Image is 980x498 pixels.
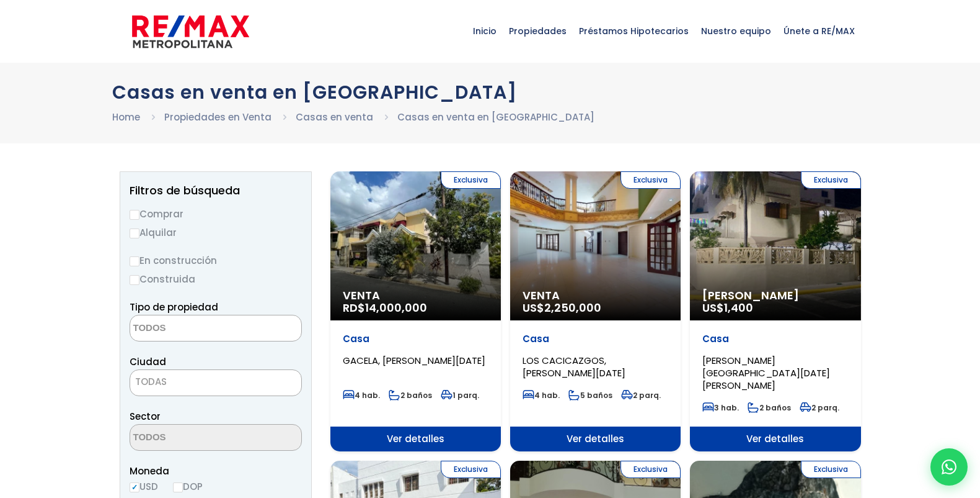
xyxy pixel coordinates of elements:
span: Exclusiva [441,461,501,478]
span: Venta [343,289,488,302]
span: Exclusiva [620,461,681,478]
span: 1 parq. [441,390,479,401]
label: Comprar [130,206,302,222]
input: Construida [130,275,139,285]
label: DOP [173,479,203,494]
label: Construida [130,271,302,287]
span: Ciudad [130,355,166,368]
span: 5 baños [568,390,612,401]
a: Exclusiva Venta RD$14,000,000 Casa GACELA, [PERSON_NAME][DATE] 4 hab. 2 baños 1 parq. Ver detalles [330,171,501,451]
input: Alquilar [130,229,139,238]
span: Tipo de propiedad [130,301,218,314]
a: Exclusiva [PERSON_NAME] US$1,400 Casa [PERSON_NAME][GEOGRAPHIC_DATA][DATE][PERSON_NAME] 3 hab. 2 ... [690,171,860,451]
span: 3 hab. [702,402,739,413]
span: Inicio [467,12,503,50]
a: Home [112,111,140,124]
span: 2 parq. [800,402,839,413]
input: DOP [173,482,183,492]
a: Exclusiva Venta US$2,250,000 Casa LOS CACICAZGOS, [PERSON_NAME][DATE] 4 hab. 5 baños 2 parq. Ver ... [510,171,681,451]
span: Ver detalles [510,427,681,451]
span: GACELA, [PERSON_NAME][DATE] [343,354,485,367]
textarea: Search [130,315,250,342]
span: Propiedades [503,12,573,50]
span: Únete a RE/MAX [777,12,861,50]
span: 1,400 [724,300,753,315]
span: Nuestro equipo [695,12,777,50]
span: Exclusiva [441,171,501,189]
p: Casa [523,333,668,345]
span: US$ [523,300,601,315]
span: US$ [702,300,753,315]
span: Exclusiva [801,171,861,189]
span: Préstamos Hipotecarios [573,12,695,50]
span: [PERSON_NAME] [702,289,848,302]
span: Exclusiva [620,171,681,189]
span: Sector [130,410,161,423]
span: Moneda [130,463,302,479]
span: 2,250,000 [544,300,601,315]
textarea: Search [130,425,250,451]
a: Casas en venta [296,111,373,124]
a: Propiedades en Venta [164,111,271,124]
span: Exclusiva [801,461,861,478]
h1: Casas en venta en [GEOGRAPHIC_DATA] [112,81,868,103]
img: remax-metropolitana-logo [132,13,249,50]
span: TODAS [135,375,167,388]
span: 2 baños [748,402,791,413]
span: Venta [523,289,668,302]
li: Casas en venta en [GEOGRAPHIC_DATA] [397,109,594,125]
span: 2 parq. [621,390,661,401]
h2: Filtros de búsqueda [130,184,302,197]
span: TODAS [130,373,301,391]
span: TODAS [130,369,302,396]
span: 4 hab. [523,390,560,401]
span: LOS CACICAZGOS, [PERSON_NAME][DATE] [523,354,625,379]
input: Comprar [130,210,139,220]
label: Alquilar [130,225,302,240]
span: Ver detalles [690,427,860,451]
label: USD [130,479,158,494]
span: 4 hab. [343,390,380,401]
span: RD$ [343,300,427,315]
span: Ver detalles [330,427,501,451]
input: En construcción [130,256,139,266]
span: [PERSON_NAME][GEOGRAPHIC_DATA][DATE][PERSON_NAME] [702,354,830,392]
span: 14,000,000 [365,300,427,315]
span: 2 baños [389,390,432,401]
p: Casa [343,333,488,345]
p: Casa [702,333,848,345]
input: USD [130,482,139,492]
label: En construcción [130,253,302,268]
